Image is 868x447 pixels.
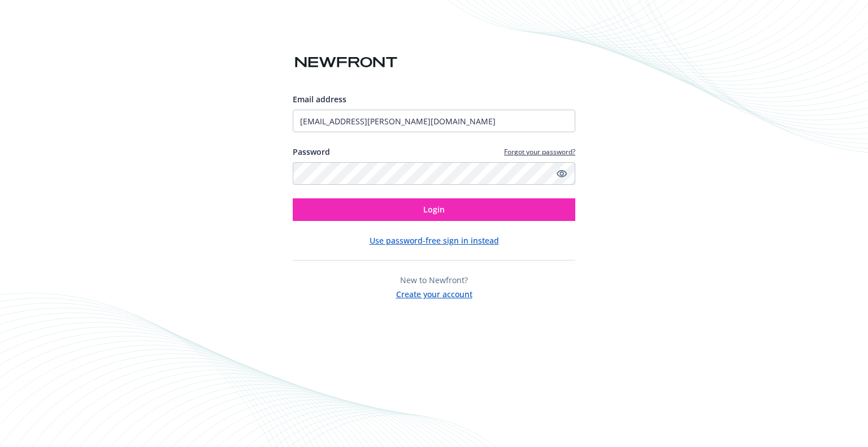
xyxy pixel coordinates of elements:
[293,162,575,185] input: Enter your password
[423,204,445,215] span: Login
[504,147,575,157] a: Forgot your password?
[293,94,346,105] span: Email address
[293,198,575,221] button: Login
[400,275,468,285] span: New to Newfront?
[555,167,568,180] a: Show password
[293,146,330,158] label: Password
[396,286,472,300] button: Create your account
[370,235,499,246] button: Use password-free sign in instead
[293,53,400,72] img: Newfront logo
[293,110,575,132] input: Enter your email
